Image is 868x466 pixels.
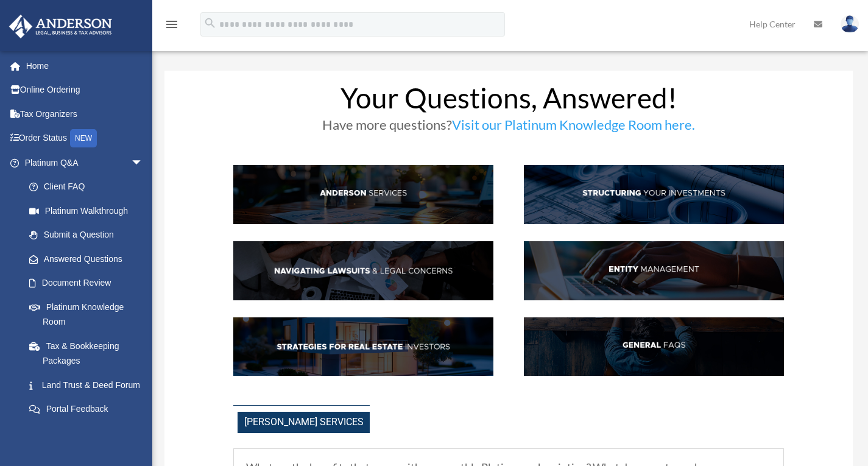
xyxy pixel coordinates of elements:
h3: Have more questions? [233,118,784,138]
a: Submit a Question [17,223,161,247]
img: NavLaw_hdr [233,241,493,300]
a: Platinum Walkthrough [17,199,161,223]
a: Tax & Bookkeeping Packages [17,334,161,373]
a: Order StatusNEW [9,126,161,151]
a: Platinum Q&Aarrow_drop_down [9,150,161,175]
a: Digital Productsarrow_drop_down [9,421,161,445]
a: menu [164,21,179,32]
img: EntManag_hdr [524,241,784,300]
i: menu [164,17,179,32]
img: StratsRE_hdr [233,317,493,376]
img: StructInv_hdr [524,165,784,224]
span: arrow_drop_down [131,421,155,446]
a: Answered Questions [17,247,161,271]
a: Tax Organizers [9,102,161,126]
span: arrow_drop_down [131,150,155,175]
a: Document Review [17,271,161,295]
a: Home [9,54,161,78]
span: [PERSON_NAME] Services [238,412,370,433]
a: Land Trust & Deed Forum [17,373,161,397]
a: Client FAQ [17,175,155,199]
div: NEW [70,129,97,147]
img: AndServ_hdr [233,165,493,224]
a: Portal Feedback [17,397,161,422]
img: Anderson Advisors Platinum Portal [5,15,116,38]
a: Visit our Platinum Knowledge Room here. [452,116,695,139]
h1: Your Questions, Answered! [233,84,784,118]
img: GenFAQ_hdr [524,317,784,376]
i: search [203,16,217,30]
img: User Pic [841,15,859,33]
a: Platinum Knowledge Room [17,295,161,334]
a: Online Ordering [9,78,161,102]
